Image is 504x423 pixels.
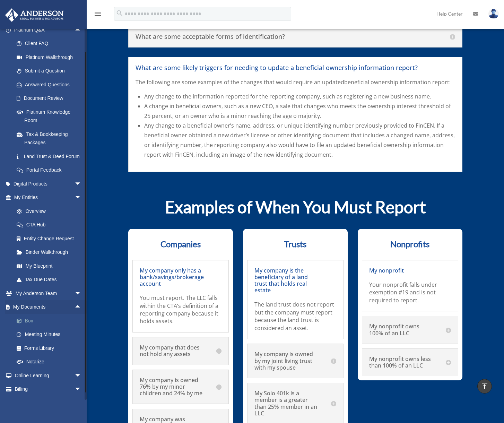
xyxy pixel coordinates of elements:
[94,12,102,18] a: menu
[75,382,88,397] span: arrow_drop_down
[5,369,92,382] a: Online Learningarrow_drop_down
[5,191,92,205] a: My Entitiesarrow_drop_down
[5,177,92,191] a: Digital Productsarrow_drop_down
[369,356,451,369] h5: My nonprofit owns less than 100% of an LLC
[75,23,88,37] span: arrow_drop_up
[369,267,451,274] h5: My nonprofit
[369,281,451,304] p: Your nonprofit falls under exemption #19 and is not required to report.
[10,314,92,328] a: Box
[10,37,92,51] a: Client FAQ
[5,23,92,37] a: Platinum Q&Aarrow_drop_up
[254,390,336,417] h5: My Solo 401k is a member is a greater than 25% member in an LLC
[10,92,92,105] a: Document Review
[136,33,455,41] h5: What are some acceptable forms of identification?
[10,218,88,232] a: CTA Hub
[75,286,88,301] span: arrow_drop_down
[10,149,92,163] a: Land Trust & Deed Forum
[136,64,455,72] h5: What are some likely triggers for needing to update a beneficial ownership information report?
[10,64,92,78] a: Submit a Question
[480,382,489,390] i: vertical_align_top
[247,240,344,252] h2: Trusts
[10,50,92,64] a: Platinum Walkthrough
[132,240,229,252] h2: Companies
[10,355,92,369] a: Notarize
[362,240,458,252] h2: Nonprofits
[140,344,221,357] h5: My company that does not hold any assets
[254,351,336,371] h5: My company is owned by my joint living trust with my spouse
[369,323,451,336] h5: My nonprofit owns 100% of an LLC
[144,122,455,158] span: Any change to a beneficial owner’s name, address, or unique identifying number previously provide...
[5,382,92,396] a: Billingarrow_drop_down
[10,163,92,177] a: Portal Feedback
[10,204,92,218] a: Overview
[75,300,88,314] span: arrow_drop_up
[75,191,88,205] span: arrow_drop_down
[10,232,92,245] a: Entity Change Request
[116,9,123,17] i: search
[10,341,92,355] a: Forms Library
[10,328,92,342] a: Meeting Minutes
[75,177,88,191] span: arrow_drop_down
[477,379,492,394] a: vertical_align_top
[5,286,92,300] a: My Anderson Teamarrow_drop_down
[10,105,92,127] a: Platinum Knowledge Room
[136,78,344,86] span: The following are some examples of the changes that would require an updated
[10,273,92,287] a: Tax Due Dates
[140,294,221,325] p: You must report. The LLC falls within the CTA’s definition of a reporting company because it hold...
[140,267,221,287] h5: My company only has a bank/savings/brokerage account
[5,300,92,314] a: My Documentsarrow_drop_up
[10,245,92,259] a: Binder Walkthrough
[128,197,462,221] h2: Examples of When You Must Report
[144,102,451,120] span: A change in beneficial owners, such as a new CEO, a sale that changes who meets the ownership int...
[10,127,92,149] a: Tax & Bookkeeping Packages
[10,78,92,92] a: Answered Questions
[75,369,88,383] span: arrow_drop_down
[140,377,221,397] h5: My company is owned 76% by my minor children and 24% by me
[10,259,92,273] a: My Blueprint
[254,267,336,294] h5: My company is the beneficiary of a land trust that holds real estate
[488,9,499,19] img: User Pic
[3,8,66,22] img: Anderson Advisors Platinum Portal
[5,396,92,410] a: Events Calendar
[254,301,336,332] p: The land trust does not report but the company must report because the land trust is considered a...
[344,78,451,86] span: beneficial ownership information report:
[94,10,102,18] i: menu
[144,93,431,100] span: Any change to the information reported for the reporting company, such as registering a new busin...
